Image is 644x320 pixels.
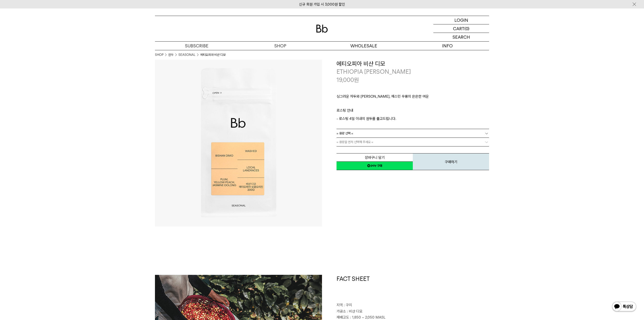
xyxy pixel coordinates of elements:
li: 에티오피아 비샨 디모 [200,52,226,57]
p: ETHIOPIA [PERSON_NAME] [337,68,489,76]
span: : 1,850 ~ 2,050 MASL [350,315,385,320]
p: LOGIN [454,16,468,24]
span: = 용량 선택 = [337,129,353,138]
span: 원 [354,76,359,83]
p: (0) [464,24,469,33]
span: 지역 [337,303,343,307]
p: SEARCH [452,33,470,41]
p: ㅤ [337,102,489,108]
h1: FACT SHEET [337,275,489,302]
img: 로고 [316,25,328,33]
span: : 구지 [344,303,352,307]
a: SHOP [238,42,322,50]
a: SEASONAL [178,52,195,57]
span: 재배고도 [337,315,349,320]
button: 구매하기 [413,153,489,170]
span: : 비샨 디모 [347,309,362,313]
button: 장바구니 담기 [337,153,413,162]
a: 원두 [168,52,174,57]
a: SUBSCRIBE [155,42,238,50]
h3: 에티오피아 비샨 디모 [337,60,489,68]
p: INFO [406,42,489,50]
p: 로스팅 안내 [337,108,489,116]
p: - 로스팅 4일 이내의 원두를 출고드립니다. [337,116,489,122]
span: 가공소 [337,309,346,313]
a: CART (0) [433,24,489,33]
p: WHOLESALE [322,42,406,50]
p: CART [453,24,464,33]
span: = 용량을 먼저 선택해 주세요 = [337,138,373,146]
a: SHOP [155,52,163,57]
p: 19,000 [337,76,359,84]
img: 에티오피아 비샨 디모 [155,60,322,226]
a: 새창 [337,161,413,170]
p: 싱그러운 자두와 [PERSON_NAME], 재스민 우롱의 은은한 여운 [337,94,489,102]
a: LOGIN [433,16,489,24]
img: 카카오톡 채널 1:1 채팅 버튼 [612,301,637,313]
a: 신규 회원 가입 시 3,000원 할인 [299,2,345,7]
